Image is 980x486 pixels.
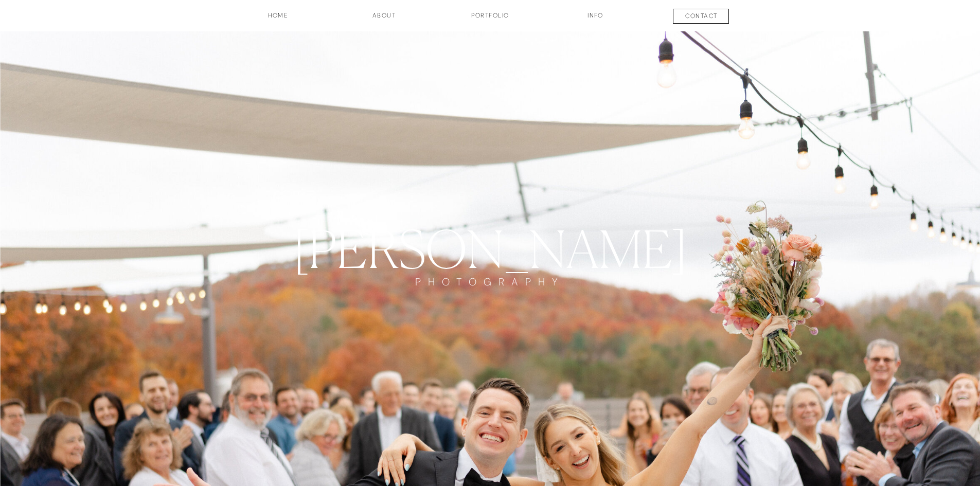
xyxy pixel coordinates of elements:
[240,11,316,28] a: HOME
[253,219,728,276] a: [PERSON_NAME]
[570,11,621,28] a: INFO
[359,11,410,28] a: about
[452,11,528,28] a: Portfolio
[664,11,740,24] a: contact
[403,276,578,307] a: PHOTOGRAPHY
